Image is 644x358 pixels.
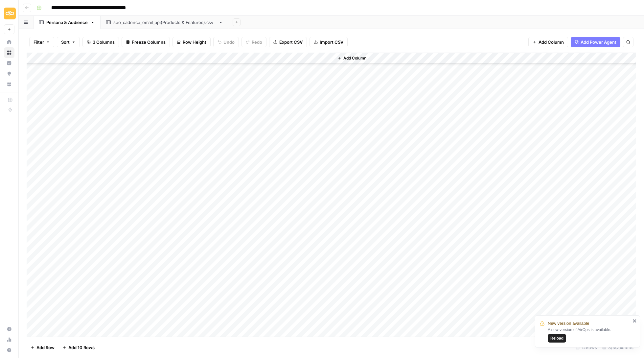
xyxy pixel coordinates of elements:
[548,334,566,343] button: Reload
[343,55,366,61] span: Add Column
[600,342,636,353] div: 3/3 Columns
[132,39,166,45] span: Freeze Columns
[4,334,14,345] a: Usage
[4,324,14,334] a: Settings
[279,39,303,45] span: Export CSV
[213,37,239,47] button: Undo
[269,37,307,47] button: Export CSV
[252,39,262,45] span: Redo
[550,335,563,341] span: Reload
[4,37,14,47] a: Home
[310,37,348,47] button: Import CSV
[573,342,600,353] div: 12 Rows
[27,342,58,353] button: Add Row
[4,5,14,22] button: Workspace: Sinch
[632,318,637,323] button: close
[548,320,589,327] span: New version available
[122,37,170,47] button: Freeze Columns
[4,47,14,58] a: Browse
[34,16,101,29] a: Persona & Audience
[68,344,95,351] span: Add 10 Rows
[241,37,266,47] button: Redo
[4,79,14,89] a: Your Data
[320,39,343,45] span: Import CSV
[528,37,568,47] button: Add Column
[183,39,206,45] span: Row Height
[4,8,16,19] img: Sinch Logo
[4,58,14,68] a: Insights
[93,39,115,45] span: 3 Columns
[539,39,564,45] span: Add Column
[34,39,44,45] span: Filter
[101,16,229,29] a: seo_cadence_email_api(Products & Features).csv
[581,39,616,45] span: Add Power Agent
[82,37,119,47] button: 3 Columns
[335,54,369,62] button: Add Column
[4,68,14,79] a: Opportunities
[36,344,55,351] span: Add Row
[4,345,14,355] button: Help + Support
[548,327,631,343] div: A new version of AirOps is available.
[58,342,99,353] button: Add 10 Rows
[46,19,88,26] div: Persona & Audience
[29,37,54,47] button: Filter
[57,37,80,47] button: Sort
[571,37,620,47] button: Add Power Agent
[223,39,235,45] span: Undo
[61,39,70,45] span: Sort
[172,37,211,47] button: Row Height
[113,19,216,26] div: seo_cadence_email_api(Products & Features).csv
